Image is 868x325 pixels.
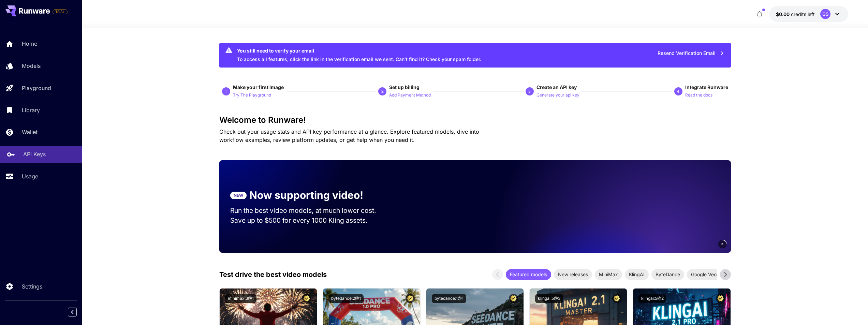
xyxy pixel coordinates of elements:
[249,188,363,203] p: Now supporting video!
[237,45,481,65] div: To access all features, click the link in the verification email we sent. Can’t find it? Check yo...
[651,271,684,278] span: ByteDance
[22,62,41,70] p: Models
[22,128,38,136] p: Wallet
[73,306,82,318] div: Collapse sidebar
[219,128,479,143] span: Check out your usage stats and API key performance at a glance. Explore featured models, dive int...
[625,271,649,278] span: KlingAI
[625,269,649,280] div: KlingAI
[225,294,256,303] button: minimax:3@1
[22,84,51,92] p: Playground
[536,92,579,99] p: Generate your api key
[638,294,666,303] button: klingai:5@2
[219,115,731,125] h3: Welcome to Runware!
[654,46,728,60] button: Resend Verification Email
[677,88,679,94] p: 4
[219,269,327,280] p: Test drive the best video models
[389,92,431,99] p: Add Payment Method
[685,84,728,90] span: Integrate Runware
[233,92,271,99] p: Try The Playground
[536,91,579,99] button: Generate your api key
[72,40,77,45] img: tab_keywords_by_traffic_grey.svg
[651,269,684,280] div: ByteDance
[19,11,33,16] div: v 4.0.25
[23,150,46,158] p: API Keys
[22,106,40,114] p: Library
[230,216,389,225] p: Save up to $500 for every 1000 Kling assets.
[716,294,725,303] button: Certified Model – Vetted for best performance and includes a commercial license.
[22,282,42,291] p: Settings
[234,192,243,198] p: NEW
[554,271,592,278] span: New releases
[685,92,712,99] p: Read the docs
[233,84,284,90] span: Make your first image
[685,91,712,99] button: Read the docs
[22,172,38,180] p: Usage
[687,269,721,280] div: Google Veo
[506,269,551,280] div: Featured models
[28,40,34,45] img: tab_domain_overview_orange.svg
[506,271,551,278] span: Featured models
[11,18,16,23] img: website_grey.svg
[53,9,67,14] span: TRIAL
[721,241,723,247] span: 5
[22,40,37,48] p: Home
[79,40,109,45] div: Palavras-chave
[612,294,621,303] button: Certified Model – Vetted for best performance and includes a commercial license.
[18,18,71,23] div: [PERSON_NAME]: [URL]
[389,91,431,99] button: Add Payment Method
[595,269,622,280] div: MiniMax
[535,294,563,303] button: klingai:5@3
[381,88,384,94] p: 2
[536,84,577,90] span: Create an API key
[389,84,420,90] span: Set up billing
[230,206,389,216] p: Run the best video models, at much lower cost.
[11,11,16,16] img: logo_orange.svg
[68,308,77,316] button: Collapse sidebar
[233,91,271,99] button: Try The Playground
[237,47,481,54] div: You still need to verify your email
[328,294,364,303] button: bytedance:2@1
[302,294,311,303] button: Certified Model – Vetted for best performance and includes a commercial license.
[687,271,721,278] span: Google Veo
[554,269,592,280] div: New releases
[595,271,622,278] span: MiniMax
[528,88,531,94] p: 3
[406,294,415,303] button: Certified Model – Vetted for best performance and includes a commercial license.
[36,40,52,45] div: Domínio
[432,294,466,303] button: bytedance:1@1
[53,8,68,16] span: Add your payment card to enable full platform functionality.
[509,294,518,303] button: Certified Model – Vetted for best performance and includes a commercial license.
[225,88,227,94] p: 1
